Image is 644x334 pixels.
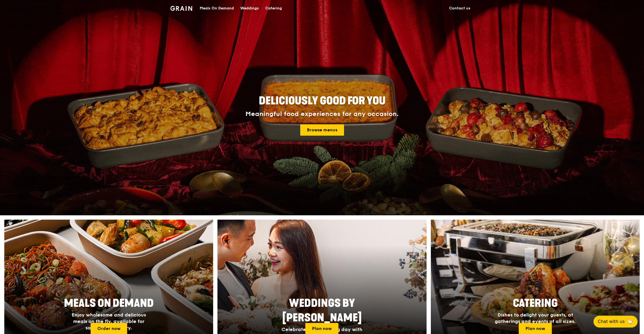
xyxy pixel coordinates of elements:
[64,297,154,310] span: Meals On Demand
[237,0,262,16] a: Weddings
[265,0,282,16] div: Catering
[513,297,558,310] span: Catering
[72,312,146,331] span: Enjoy wholesome and delicious meals on the fly, available for same-day delivery.
[300,124,344,136] a: Browse menus
[225,110,419,118] div: Meaningful food experiences for any occasion.
[627,318,633,325] span: 🦙
[170,6,192,11] img: Grain
[262,0,285,16] a: Catering
[240,0,259,16] div: Weddings
[259,94,385,107] span: Deliciously good for you
[446,0,474,16] a: Contact us
[200,0,234,16] div: Meals On Demand
[282,297,362,324] span: Weddings by [PERSON_NAME]
[598,318,625,325] span: Chat with us
[495,312,575,324] span: Dishes to delight your guests, at gatherings and events of all sizes.
[593,316,638,328] button: Chat with us🦙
